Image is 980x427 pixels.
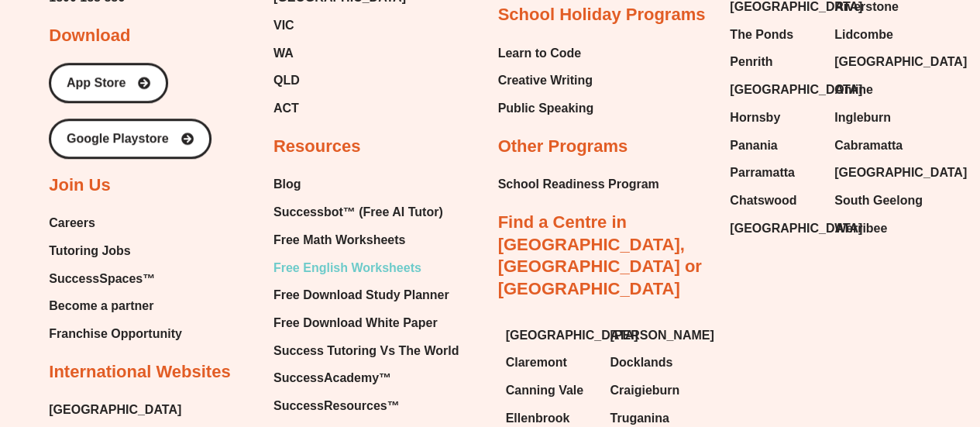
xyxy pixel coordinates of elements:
[49,212,182,235] a: Careers
[49,267,182,291] a: SuccessSpaces™
[834,217,887,240] span: Werribee
[273,173,301,196] span: Blog
[834,189,923,212] span: South Geelong
[834,106,891,129] span: Ingleburn
[49,25,130,47] h2: Download
[730,161,795,184] span: Parramatta
[730,78,862,102] span: [GEOGRAPHIC_DATA]
[834,189,923,212] a: South Geelong
[834,217,923,240] a: Werribee
[273,394,459,418] a: SuccessResources™
[506,351,595,374] a: Claremont
[273,284,459,307] a: Free Download Study Planner
[834,161,967,184] span: [GEOGRAPHIC_DATA]
[498,69,594,92] a: Creative Writing
[610,351,699,374] a: Docklands
[49,239,130,263] span: Tutoring Jobs
[49,398,181,422] a: [GEOGRAPHIC_DATA]
[49,239,182,263] a: Tutoring Jobs
[273,69,406,92] a: QLD
[730,106,819,129] a: Hornsby
[273,284,449,307] span: Free Download Study Planner
[610,351,672,374] span: Docklands
[730,23,793,46] span: The Ponds
[730,23,819,46] a: The Ponds
[506,324,595,347] a: [GEOGRAPHIC_DATA]
[273,201,459,224] a: Successbot™ (Free AI Tutor)
[834,50,967,74] span: [GEOGRAPHIC_DATA]
[273,367,459,390] a: SuccessAcademy™
[49,294,182,318] a: Become a partner
[730,106,780,129] span: Hornsby
[730,134,819,157] a: Panania
[506,324,638,347] span: [GEOGRAPHIC_DATA]
[49,212,95,235] span: Careers
[834,23,923,46] a: Lidcombe
[273,312,459,335] a: Free Download White Paper
[722,252,980,427] iframe: Chat Widget
[834,106,923,129] a: Ingleburn
[498,42,582,65] span: Learn to Code
[498,97,594,120] a: Public Speaking
[273,257,459,280] a: Free English Worksheets
[834,78,873,102] span: Online
[498,4,706,26] h2: School Holiday Programs
[498,69,593,92] span: Creative Writing
[730,50,819,74] a: Penrith
[273,394,400,418] span: SuccessResources™
[834,78,923,102] a: Online
[273,42,406,65] a: WA
[49,267,155,291] span: SuccessSpaces™
[49,294,153,318] span: Become a partner
[49,361,230,384] h2: International Websites
[498,212,702,298] a: Find a Centre in [GEOGRAPHIC_DATA], [GEOGRAPHIC_DATA] or [GEOGRAPHIC_DATA]
[498,42,594,65] a: Learn to Code
[610,324,714,347] span: [PERSON_NAME]
[273,136,361,158] h2: Resources
[273,42,294,65] span: WA
[273,173,459,196] a: Blog
[498,136,628,158] h2: Other Programs
[273,229,459,252] a: Free Math Worksheets
[610,324,699,347] a: [PERSON_NAME]
[834,134,923,157] a: Cabramatta
[730,189,819,212] a: Chatswood
[506,379,583,402] span: Canning Vale
[273,69,300,92] span: QLD
[273,257,421,280] span: Free English Worksheets
[273,339,459,363] a: Success Tutoring Vs The World
[730,161,819,184] a: Parramatta
[834,50,923,74] a: [GEOGRAPHIC_DATA]
[730,217,819,240] a: [GEOGRAPHIC_DATA]
[730,50,772,74] span: Penrith
[610,379,699,402] a: Craigieburn
[506,351,567,374] span: Claremont
[730,134,777,157] span: Panania
[273,14,406,37] a: VIC
[498,173,659,196] a: School Readiness Program
[730,217,862,240] span: [GEOGRAPHIC_DATA]
[273,367,391,390] span: SuccessAcademy™
[49,174,110,197] h2: Join Us
[730,189,796,212] span: Chatswood
[273,229,405,252] span: Free Math Worksheets
[67,133,169,145] span: Google Playstore
[506,379,595,402] a: Canning Vale
[273,97,406,120] a: ACT
[49,63,168,103] a: App Store
[67,77,126,89] span: App Store
[273,97,299,120] span: ACT
[834,23,893,46] span: Lidcombe
[730,78,819,102] a: [GEOGRAPHIC_DATA]
[49,322,182,346] a: Franchise Opportunity
[49,119,211,159] a: Google Playstore
[273,14,294,37] span: VIC
[273,312,438,335] span: Free Download White Paper
[834,134,903,157] span: Cabramatta
[273,201,443,224] span: Successbot™ (Free AI Tutor)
